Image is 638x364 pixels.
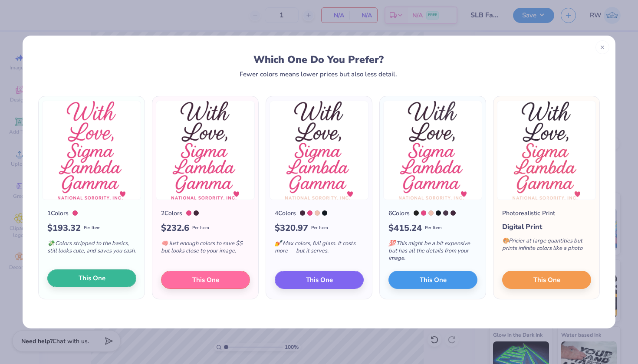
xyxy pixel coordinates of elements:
[194,210,199,216] div: 7449 C
[388,271,477,289] button: This One
[270,101,368,200] img: 4 color option
[497,101,596,200] img: Photorealistic preview
[275,222,308,235] span: $ 320.97
[502,222,591,232] div: Digital Print
[42,101,141,200] img: 1 color option
[84,225,101,231] span: Per Item
[156,101,255,200] img: 2 color option
[428,210,434,216] div: 489 C
[72,210,78,216] div: 7424 C
[46,54,591,66] div: Which One Do You Prefer?
[322,210,327,216] div: Black 6 C
[315,210,320,216] div: 489 C
[240,71,397,78] div: Fewer colors means lower prices but also less detail.
[192,275,219,285] span: This One
[502,237,509,245] span: 🎨
[311,225,328,231] span: Per Item
[388,239,395,247] span: 💯
[388,209,410,218] div: 6 Colors
[275,235,364,263] div: Max colors, full glam. It costs more — but it serves.
[275,209,296,218] div: 4 Colors
[502,271,591,289] button: This One
[533,275,560,285] span: This One
[502,232,591,261] div: Pricier at large quantities but prints infinite colors like a photo
[275,271,364,289] button: This One
[161,209,182,218] div: 2 Colors
[47,209,69,218] div: 1 Colors
[275,239,282,247] span: 💅
[300,210,305,216] div: 7449 C
[306,275,333,285] span: This One
[161,239,168,247] span: 🧠
[79,273,105,283] span: This One
[421,210,426,216] div: 7424 C
[307,210,312,216] div: 7424 C
[47,269,136,288] button: This One
[436,210,441,216] div: Black 6 C
[443,210,448,216] div: 7448 C
[425,225,442,231] span: Per Item
[161,235,250,263] div: Just enough colors to save $$ but looks close to your image.
[414,210,419,216] div: Neutral Black C
[192,225,209,231] span: Per Item
[502,209,555,218] div: Photorealistic Print
[420,275,447,285] span: This One
[161,222,189,235] span: $ 232.6
[388,222,422,235] span: $ 415.24
[47,239,54,247] span: 💸
[47,235,136,263] div: Colors stripped to the basics, still looks cute, and saves you cash.
[388,235,477,271] div: This might be a bit expensive but has all the details from your image.
[161,271,250,289] button: This One
[47,222,81,235] span: $ 193.32
[451,210,456,216] div: 7449 C
[383,101,482,200] img: 6 color option
[186,210,191,216] div: 7424 C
